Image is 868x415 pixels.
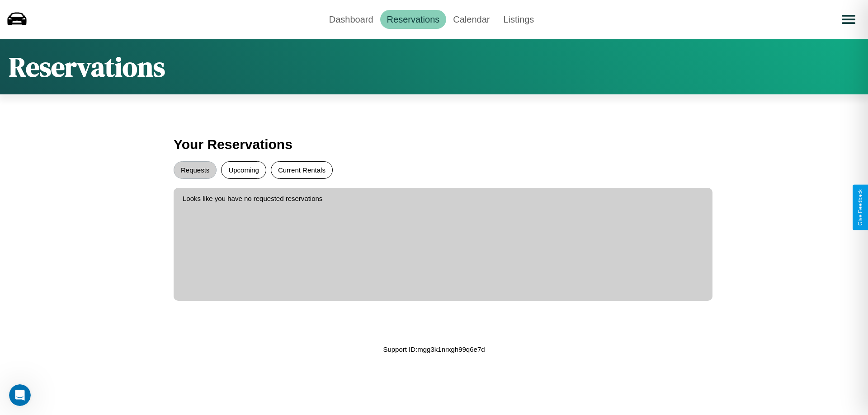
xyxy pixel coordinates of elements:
[221,161,266,179] button: Upcoming
[9,384,31,406] iframe: Intercom live chat
[496,10,541,29] a: Listings
[322,10,380,29] a: Dashboard
[183,192,703,205] p: Looks like you have no requested reservations
[174,132,694,157] h3: Your Reservations
[380,10,447,29] a: Reservations
[836,7,861,32] button: Open menu
[383,343,485,355] p: Support ID: mgg3k1nrxgh99q6e7d
[857,189,863,226] div: Give Feedback
[9,48,165,85] h1: Reservations
[271,161,333,179] button: Current Rentals
[174,161,217,179] button: Requests
[446,10,496,29] a: Calendar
